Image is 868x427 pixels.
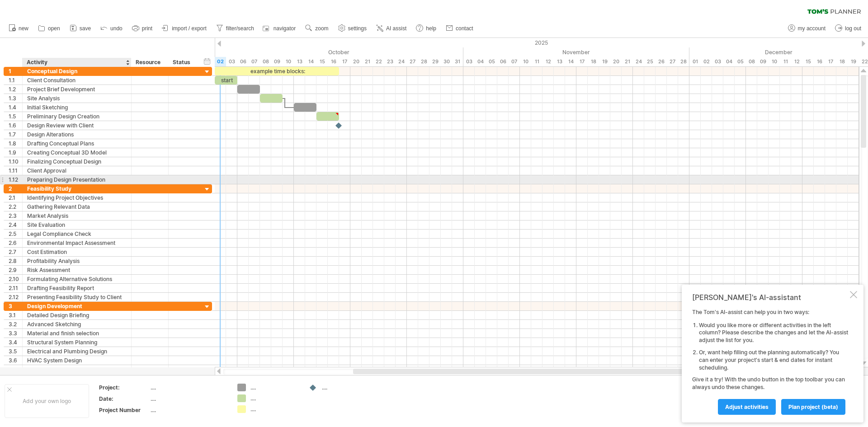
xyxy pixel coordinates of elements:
[633,57,644,66] div: Monday, 24 November 2025
[656,57,667,66] div: Wednesday, 26 November 2025
[27,121,127,130] div: Design Review with Client
[27,166,127,175] div: Client Approval
[215,57,226,66] div: Thursday, 2 October 2025
[27,130,127,139] div: Design Alterations
[452,57,463,66] div: Friday, 31 October 2025
[9,67,22,75] div: 1
[373,57,384,66] div: Wednesday, 22 October 2025
[315,25,328,32] span: zoom
[19,25,28,32] span: new
[151,406,226,414] div: ....
[27,103,127,112] div: Initial Sketching
[130,23,155,34] a: print
[80,25,91,32] span: save
[250,384,300,391] div: ....
[27,365,127,374] div: Interior Space Planning
[9,211,22,220] div: 2.3
[463,47,689,57] div: November 2025
[27,112,127,121] div: Preliminary Design Creation
[9,311,22,319] div: 3.1
[699,349,848,371] li: Or, want help filling out the planning automatically? You can enter your project's start & end da...
[151,395,226,403] div: ....
[9,130,22,139] div: 1.7
[9,175,22,184] div: 1.12
[848,57,859,66] div: Friday, 19 December 2025
[565,57,576,66] div: Friday, 14 November 2025
[9,356,22,365] div: 3.6
[791,57,802,66] div: Friday, 12 December 2025
[99,406,149,414] div: Project Number
[27,67,127,75] div: Conceptual Design
[426,25,436,32] span: help
[27,239,127,247] div: Environmental Impact Assessment
[36,23,63,34] a: open
[836,57,848,66] div: Thursday, 18 December 2025
[27,302,127,310] div: Design Development
[9,347,22,356] div: 3.5
[396,57,407,66] div: Friday, 24 October 2025
[735,57,746,66] div: Friday, 5 December 2025
[769,57,780,66] div: Wednesday, 10 December 2025
[9,166,22,175] div: 1.11
[798,25,826,32] span: my account
[261,23,298,34] a: navigator
[781,399,845,415] a: plan project (beta)
[27,184,127,193] div: Feasibility Study
[554,57,565,66] div: Thursday, 13 November 2025
[110,25,123,32] span: undo
[99,395,149,403] div: Date:
[27,320,127,328] div: Advanced Sketching
[692,309,848,414] div: The Tom's AI-assist can help you in two ways: Give it a try! With the undo button in the top tool...
[825,57,836,66] div: Wednesday, 17 December 2025
[456,25,473,32] span: contact
[9,329,22,338] div: 3.3
[9,257,22,265] div: 2.8
[9,202,22,211] div: 2.2
[443,23,476,34] a: contact
[27,230,127,238] div: Legal Compliance Check
[226,25,254,32] span: filter/search
[9,320,22,328] div: 3.2
[27,211,127,220] div: Market Analysis
[99,384,149,391] div: Project:
[249,57,260,66] div: Tuesday, 7 October 2025
[414,23,439,34] a: help
[757,57,769,66] div: Tuesday, 9 December 2025
[160,23,209,34] a: import / export
[384,57,396,66] div: Thursday, 23 October 2025
[9,221,22,229] div: 2.4
[9,266,22,274] div: 2.9
[27,311,127,319] div: Detailed Design Briefing
[350,57,362,66] div: Monday, 20 October 2025
[27,193,127,202] div: Identifying Project Objectives
[151,384,226,391] div: ....
[845,25,861,32] span: log out
[27,347,127,356] div: Electrical and Plumbing Design
[9,94,22,103] div: 1.3
[833,23,864,34] a: log out
[723,57,735,66] div: Thursday, 4 December 2025
[226,57,237,66] div: Friday, 3 October 2025
[786,23,828,34] a: my account
[316,57,328,66] div: Wednesday, 15 October 2025
[27,157,127,166] div: Finalizing Conceptual Design
[9,121,22,130] div: 1.6
[531,57,542,66] div: Tuesday, 11 November 2025
[692,293,848,302] div: [PERSON_NAME]'s AI-assistant
[27,221,127,229] div: Site Evaluation
[463,57,475,66] div: Monday, 3 November 2025
[27,356,127,365] div: HVAC System Design
[610,57,622,66] div: Thursday, 20 November 2025
[27,293,127,301] div: Presenting Feasibility Study to Client
[283,57,294,66] div: Friday, 10 October 2025
[718,399,776,415] a: Adjust activities
[27,58,126,67] div: Activity
[429,57,441,66] div: Wednesday, 29 October 2025
[203,47,463,57] div: October 2025
[215,67,339,75] div: example time blocks:
[9,193,22,202] div: 2.1
[27,248,127,256] div: Cost Estimation
[386,25,406,32] span: AI assist
[441,57,452,66] div: Thursday, 30 October 2025
[576,57,588,66] div: Monday, 17 November 2025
